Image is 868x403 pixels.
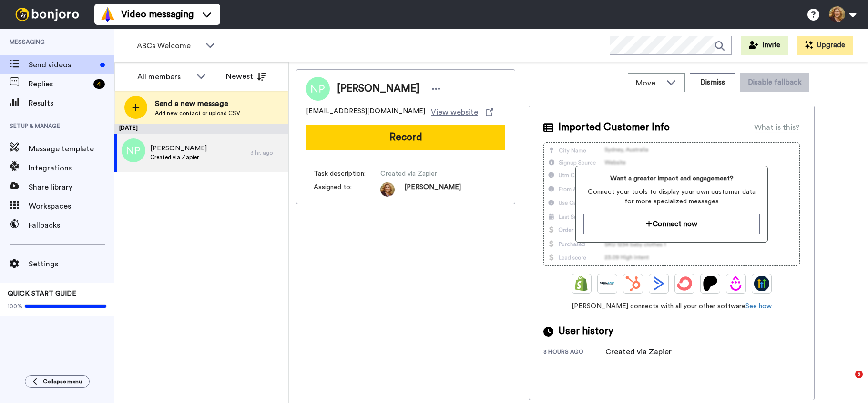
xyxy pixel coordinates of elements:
div: [DATE] [114,124,288,134]
a: View website [431,106,493,118]
span: [PERSON_NAME] [404,182,461,197]
img: Ontraport [600,276,615,291]
button: Newest [219,67,274,86]
img: GoHighLevel [754,276,769,291]
button: Collapse menu [25,375,90,388]
button: Upgrade [797,36,853,55]
span: QUICK START GUIDE [8,290,76,297]
span: Connect your tools to display your own customer data for more specialized messages [583,187,759,206]
span: 5 [855,371,863,378]
span: Results [29,97,114,109]
a: See how [745,303,772,309]
span: Add new contact or upload CSV [155,109,240,117]
iframe: Intercom live chat [836,371,858,393]
span: Created via Zapier [380,169,471,179]
span: [PERSON_NAME] connects with all your other software [543,301,800,311]
button: Record [306,125,505,150]
img: Shopify [574,276,589,291]
span: Workspaces [29,201,114,212]
img: Patreon [703,276,718,291]
button: Dismiss [690,73,735,92]
span: Want a greater impact and engagement? [583,174,759,183]
img: Image of Nina Perez [306,77,330,101]
img: ActiveCampaign [651,276,666,291]
img: np.png [122,138,145,162]
span: [PERSON_NAME] [337,82,419,96]
span: View website [431,106,478,118]
img: bj-logo-header-white.svg [11,8,83,21]
span: Replies [29,78,90,90]
div: 3 hours ago [543,348,605,358]
span: Imported Customer Info [558,120,670,135]
img: Drip [728,276,744,291]
span: Fallbacks [29,220,114,231]
span: Video messaging [121,8,194,21]
button: Disable fallback [740,73,809,92]
span: User history [558,324,613,339]
span: Assigned to: [314,182,380,197]
div: 3 hr. ago [250,149,284,157]
span: Share library [29,181,114,193]
span: Settings [29,258,114,270]
div: All members [137,71,192,83]
span: Collapse menu [43,378,82,385]
span: Created via Zapier [150,153,207,161]
span: Integrations [29,162,114,174]
img: ConvertKit [677,276,692,291]
img: 774dacc1-bfc2-49e5-a2da-327ccaf1489a-1725045774.jpg [380,182,395,197]
span: Message template [29,143,114,155]
span: Task description : [314,169,380,179]
div: Created via Zapier [605,346,672,358]
img: vm-color.svg [100,7,115,22]
span: Send videos [29,59,96,71]
span: [PERSON_NAME] [150,144,207,153]
button: Invite [741,36,788,55]
button: Connect now [583,214,759,234]
div: 4 [93,79,105,89]
span: 100% [8,302,22,310]
span: Send a new message [155,98,240,109]
span: [EMAIL_ADDRESS][DOMAIN_NAME] [306,106,425,118]
span: Move [636,77,662,89]
div: What is this? [754,122,800,133]
img: Hubspot [625,276,641,291]
span: ABCs Welcome [137,40,201,52]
